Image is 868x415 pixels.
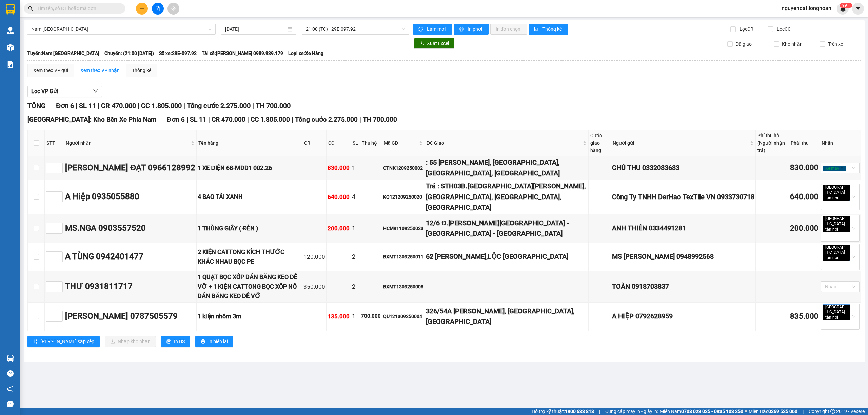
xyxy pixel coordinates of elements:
span: | [76,102,77,110]
div: 830.000 [790,162,818,174]
span: Xe máy [823,166,846,172]
span: | [186,116,188,123]
span: printer [459,27,465,32]
span: Làm mới [427,25,447,33]
button: downloadXuất Excel [414,38,454,49]
div: 1 kiện nhôm 3m [198,312,301,321]
div: [PERSON_NAME] 0787505579 [65,310,195,323]
span: Đơn 6 [167,116,185,123]
div: 640.000 [328,192,350,202]
img: logo-vxr [6,4,15,15]
span: printer [166,339,171,345]
div: Công Ty TNHH DerHao TexTile VN 0933730718 [612,192,754,202]
div: 12/6 Đ.[PERSON_NAME][GEOGRAPHIC_DATA] - [GEOGRAPHIC_DATA] - [GEOGRAPHIC_DATA] [426,218,588,239]
div: 62 [PERSON_NAME],LỘC [GEOGRAPHIC_DATA] [426,251,588,262]
button: file-add [152,3,164,15]
span: [PERSON_NAME] sắp xếp [40,338,94,345]
span: Đã giao [733,40,754,48]
th: Cước giao hàng [589,130,611,156]
span: | [208,116,210,123]
span: question-circle [7,370,14,377]
div: MS [PERSON_NAME] 0948992568 [612,251,754,262]
td: QU121309250004 [382,303,425,331]
span: search [28,6,33,11]
span: Chuyến: (21:00 [DATE]) [104,49,154,57]
th: STT [45,130,64,156]
div: Xem theo VP nhận [80,67,120,74]
span: download [419,41,424,46]
span: TH 700.000 [363,116,397,123]
div: MS.NGA 0903557520 [65,222,195,235]
div: 1 XE ĐIỆN 68-MDD1 002.26 [198,163,301,173]
span: Xuất Excel [427,40,449,47]
span: In DS [174,338,185,345]
div: Nhãn [822,139,859,147]
div: Trả : STH03B.[GEOGRAPHIC_DATA][PERSON_NAME], [GEOGRAPHIC_DATA], [GEOGRAPHIC_DATA], [GEOGRAPHIC_DATA] [426,181,588,213]
div: 700.000 [361,312,381,320]
span: TH 700.000 [256,102,291,110]
div: BXMT1309250011 [383,253,423,261]
button: plus [136,3,148,15]
strong: 1900 633 818 [565,409,594,414]
th: CC [327,130,351,156]
span: Miền Bắc [749,408,797,415]
td: BXMT1309250008 [382,271,425,303]
span: close [839,228,843,231]
button: In đơn chọn [490,24,527,35]
div: [PERSON_NAME] ĐẠT 0966128992 [65,162,195,174]
div: A HIỆP 0792628959 [612,311,754,321]
span: | [359,116,361,123]
td: BXMT1309250011 [382,243,425,271]
div: TOÀN 0918703837 [612,281,754,292]
span: Trên xe [825,40,846,48]
img: icon-new-feature [840,5,846,12]
div: ANH THIÊN 0334491281 [612,223,754,233]
div: 1 QUẠT BỌC XỐP DÁN BĂNG KEO DỄ VỠ + 1 KIỆN CATTONG BỌC XỐP NỔ DÁN BĂNG KEO DỄ VỠ [198,272,301,301]
span: down [93,88,98,94]
span: [GEOGRAPHIC_DATA] tận nơi [823,185,850,201]
span: In biên lai [208,338,228,345]
span: printer [201,339,205,345]
div: 2 [352,282,359,291]
span: close [839,196,843,200]
span: | [803,408,804,415]
span: Mã GD [384,139,418,147]
span: In phơi [468,25,483,33]
th: Phải thu [789,130,820,156]
span: Nam Trung Bắc QL1A [31,24,212,34]
span: aim [171,6,176,11]
td: HCM91109250023 [382,214,425,243]
span: close [839,256,843,260]
span: Đơn 6 [56,102,74,110]
span: CC 1.805.000 [141,102,182,110]
img: warehouse-icon [7,44,14,51]
span: Hỗ trợ kỹ thuật: [532,408,594,415]
span: sort-ascending [33,339,38,345]
div: 640.000 [790,191,818,203]
div: Xem theo VP gửi [33,67,68,74]
span: file-add [155,6,160,11]
span: copyright [830,409,835,414]
th: SL [351,130,360,156]
strong: 0708 023 035 - 0935 103 250 [681,409,743,414]
button: sort-ascending[PERSON_NAME] sắp xếp [27,336,100,347]
span: Tài xế: [PERSON_NAME] 0989.939.179 [202,49,283,57]
button: syncLàm mới [413,24,452,35]
span: bar-chart [534,27,540,32]
div: 830.000 [328,163,350,172]
strong: 0369 525 060 [768,409,797,414]
div: Thống kê [132,67,151,74]
span: Loại xe: Xe Hàng [288,49,323,57]
span: Người nhận [66,139,190,147]
div: 4 [352,192,359,202]
img: warehouse-icon [7,27,14,34]
div: A TÙNG 0942401477 [65,250,195,263]
span: [GEOGRAPHIC_DATA]: Kho Bến Xe Phía Nam [27,116,157,123]
div: 1 [352,312,359,321]
span: caret-down [855,5,861,12]
div: A Hiệp 0935055880 [65,190,195,203]
span: Tổng cước 2.275.000 [187,102,251,110]
button: caret-down [852,3,864,15]
span: sync [418,27,424,32]
span: [GEOGRAPHIC_DATA] tận nơi [823,216,850,232]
